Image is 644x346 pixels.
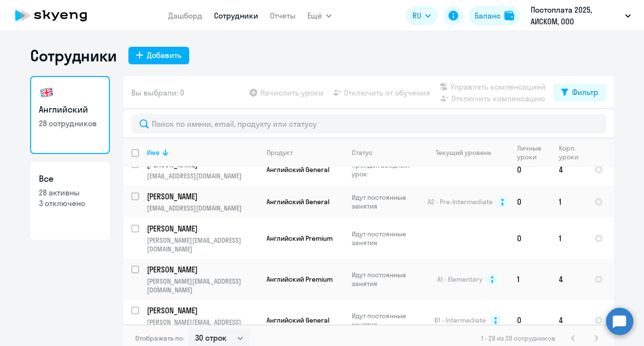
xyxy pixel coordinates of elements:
p: 28 активны [39,187,101,198]
div: Баланс [475,10,501,21]
a: Все28 активны3 отключено [30,162,110,240]
td: 1 [551,218,587,259]
p: [PERSON_NAME][EMAIL_ADDRESS][DOMAIN_NAME] [147,318,258,335]
td: 1 [551,186,587,218]
p: Идут постоянные занятия [352,270,418,288]
button: Фильтр [554,84,606,101]
p: 28 сотрудников [39,118,101,129]
td: 0 [509,218,551,259]
a: Сотрудники [214,11,258,20]
a: Дашборд [168,11,202,20]
span: Английский General [267,197,329,206]
p: [PERSON_NAME] [147,223,257,234]
p: [PERSON_NAME] [147,191,257,202]
p: [EMAIL_ADDRESS][DOMAIN_NAME] [147,172,258,180]
p: [EMAIL_ADDRESS][DOMAIN_NAME] [147,204,258,212]
p: Идут постоянные занятия [352,311,418,329]
div: Текущий уровень [427,148,509,157]
a: [PERSON_NAME] [147,264,258,275]
p: Идут постоянные занятия [352,193,418,211]
h1: Сотрудники [30,46,117,65]
button: Добавить [128,47,189,64]
button: RU [406,6,438,25]
div: Продукт [267,148,293,157]
a: [PERSON_NAME] [147,305,258,316]
p: Постоплата 2025, АИСКОМ, ООО [531,4,621,27]
td: 4 [551,259,587,300]
p: Пройден вводный урок [352,161,418,178]
span: A2 - Pre-Intermediate [428,197,493,206]
div: Имя [147,148,160,157]
span: A1 - Elementary [437,275,483,284]
div: Имя [147,148,258,157]
a: Отчеты [270,11,296,20]
span: Английский General [267,165,329,174]
p: Идут постоянные занятия [352,230,418,247]
span: Отображать по: [135,334,184,343]
span: Английский Premium [267,275,333,284]
input: Поиск по имени, email, продукту или статусу [131,114,606,134]
p: [PERSON_NAME] [147,264,257,275]
button: Ещё [307,6,332,25]
img: balance [504,11,514,20]
a: [PERSON_NAME] [147,223,258,234]
span: RU [412,10,421,21]
td: 0 [509,154,551,186]
p: 3 отключено [39,198,101,209]
td: 1 [509,259,551,300]
div: Текущий уровень [436,148,491,157]
button: Балансbalance [469,6,520,25]
td: 4 [551,154,587,186]
a: [PERSON_NAME] [147,191,258,202]
p: [PERSON_NAME][EMAIL_ADDRESS][DOMAIN_NAME] [147,236,258,253]
img: english [39,85,54,100]
span: 1 - 28 из 28 сотрудников [481,334,555,343]
span: Английский General [267,316,329,325]
p: [PERSON_NAME] [147,305,257,316]
h3: Все [39,173,101,185]
div: Личные уроки [517,144,551,161]
td: 0 [509,186,551,218]
td: 0 [509,300,551,341]
span: B1 - Intermediate [434,316,486,325]
h3: Английский [39,103,101,116]
td: 4 [551,300,587,341]
div: Корп. уроки [559,144,586,161]
a: Английский28 сотрудников [30,76,110,154]
div: Добавить [147,49,181,61]
button: Постоплата 2025, АИСКОМ, ООО [526,4,636,27]
p: [PERSON_NAME][EMAIL_ADDRESS][DOMAIN_NAME] [147,277,258,294]
span: Английский Premium [267,234,333,243]
div: Статус [352,148,373,157]
span: Ещё [307,10,322,21]
span: Вы выбрали: 0 [131,87,184,98]
div: Фильтр [572,86,598,98]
